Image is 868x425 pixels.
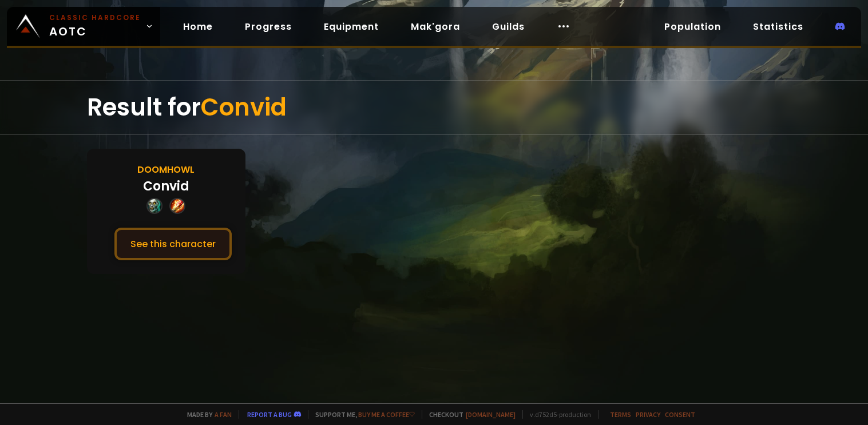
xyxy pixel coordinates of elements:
[315,15,388,38] a: Equipment
[215,410,232,419] a: a fan
[49,13,141,23] small: Classic Hardcore
[49,13,141,40] span: AOTC
[422,410,516,419] span: Checkout
[201,90,287,124] span: Convid
[247,410,292,419] a: Report a bug
[655,15,730,38] a: Population
[402,15,469,38] a: Mak'gora
[358,410,415,419] a: Buy me a coffee
[466,410,516,419] a: [DOMAIN_NAME]
[137,162,195,177] div: Doomhowl
[236,15,301,38] a: Progress
[522,410,591,419] span: v. d752d5 - production
[7,7,160,46] a: Classic HardcoreAOTC
[143,177,189,196] div: Convid
[180,410,232,419] span: Made by
[87,81,782,134] div: Result for
[636,410,660,419] a: Privacy
[483,15,534,38] a: Guilds
[744,15,812,38] a: Statistics
[610,410,631,419] a: Terms
[114,228,232,260] button: See this character
[308,410,415,419] span: Support me,
[665,410,695,419] a: Consent
[174,15,222,38] a: Home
